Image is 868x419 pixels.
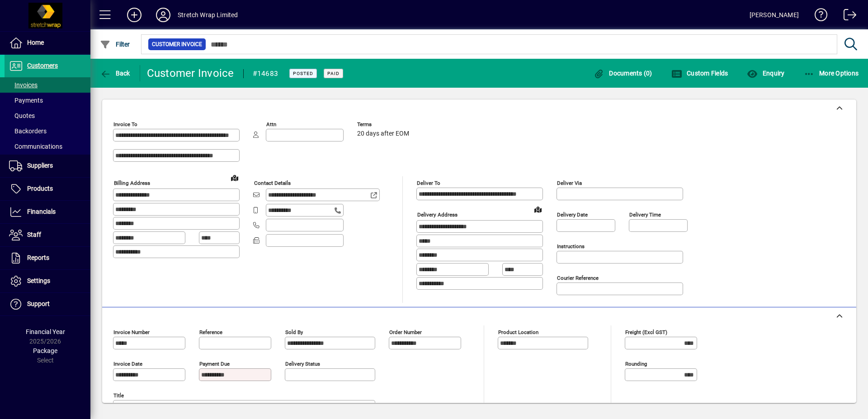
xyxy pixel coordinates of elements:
[357,130,409,137] span: 20 days after EOM
[745,65,787,81] button: Enquiry
[9,127,47,135] span: Backorders
[199,361,230,367] mat-label: Payment due
[5,293,90,315] a: Support
[389,329,422,335] mat-label: Order number
[113,329,150,335] mat-label: Invoice number
[98,36,132,52] button: Filter
[5,270,90,292] a: Settings
[9,97,43,104] span: Payments
[113,361,142,367] mat-label: Invoice date
[100,41,130,48] span: Filter
[149,7,178,23] button: Profile
[27,162,53,169] span: Suppliers
[9,143,62,150] span: Communications
[9,112,35,119] span: Quotes
[253,66,278,81] div: #14683
[27,254,49,261] span: Reports
[120,7,149,23] button: Add
[557,243,585,250] mat-label: Instructions
[357,122,411,127] span: Terms
[837,2,857,31] a: Logout
[625,361,647,367] mat-label: Rounding
[750,8,799,22] div: [PERSON_NAME]
[557,275,599,281] mat-label: Courier Reference
[5,77,90,93] a: Invoices
[100,70,130,77] span: Back
[808,2,828,31] a: Knowledge Base
[90,65,140,81] app-page-header-button: Back
[27,277,50,284] span: Settings
[27,185,53,192] span: Products
[113,392,124,399] mat-label: Title
[591,65,655,81] button: Documents (0)
[5,247,90,269] a: Reports
[199,329,222,335] mat-label: Reference
[498,329,538,335] mat-label: Product location
[98,65,132,81] button: Back
[5,224,90,246] a: Staff
[5,155,90,177] a: Suppliers
[27,300,50,307] span: Support
[27,62,58,69] span: Customers
[327,71,340,76] span: Paid
[113,121,137,127] mat-label: Invoice To
[669,65,731,81] button: Custom Fields
[27,208,56,215] span: Financials
[147,66,234,80] div: Customer Invoice
[26,328,65,335] span: Financial Year
[5,139,90,154] a: Communications
[33,347,57,354] span: Package
[285,329,303,335] mat-label: Sold by
[557,180,582,186] mat-label: Deliver via
[5,93,90,108] a: Payments
[27,39,44,46] span: Home
[5,178,90,200] a: Products
[227,170,242,185] a: View on map
[266,121,276,127] mat-label: Attn
[802,65,861,81] button: More Options
[531,202,545,217] a: View on map
[5,201,90,223] a: Financials
[5,123,90,139] a: Backorders
[9,81,38,89] span: Invoices
[5,32,90,54] a: Home
[629,212,661,218] mat-label: Delivery time
[594,70,652,77] span: Documents (0)
[557,212,588,218] mat-label: Delivery date
[625,329,667,335] mat-label: Freight (excl GST)
[417,180,440,186] mat-label: Deliver To
[5,108,90,123] a: Quotes
[178,8,238,22] div: Stretch Wrap Limited
[152,40,202,49] span: Customer Invoice
[804,70,859,77] span: More Options
[27,231,41,238] span: Staff
[671,70,728,77] span: Custom Fields
[285,361,320,367] mat-label: Delivery status
[293,71,313,76] span: Posted
[747,70,784,77] span: Enquiry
